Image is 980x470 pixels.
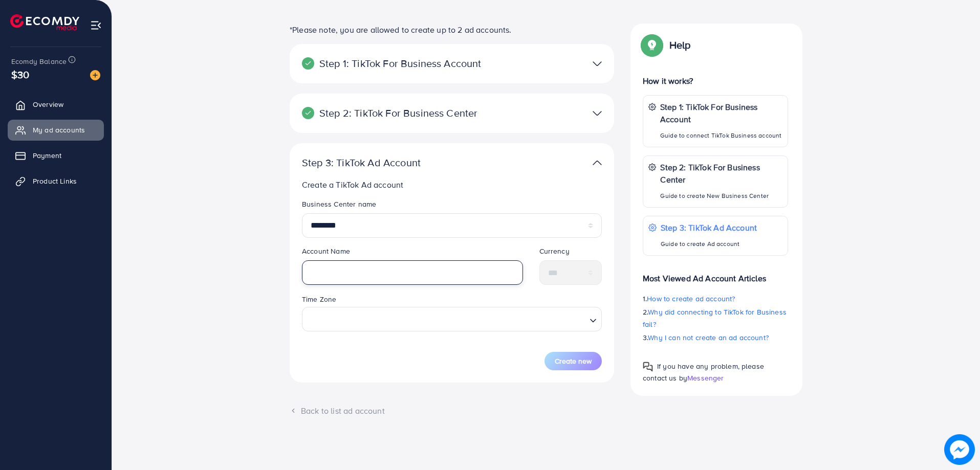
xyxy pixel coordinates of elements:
img: TikTok partner [593,155,602,170]
span: My ad accounts [33,125,85,135]
span: If you have any problem, please contact us by [643,361,764,383]
span: Why I can not create an ad account? [648,332,769,343]
span: Create new [555,356,592,366]
img: TikTok partner [593,106,602,121]
img: Popup guide [643,36,661,54]
p: 3. [643,331,788,344]
p: Guide to connect TikTok Business account [660,129,782,142]
a: My ad accounts [8,120,104,140]
p: Step 1: TikTok For Business Account [302,57,496,70]
span: Ecomdy Balance [11,56,67,66]
p: Step 2: TikTok For Business Center [660,161,782,186]
button: Create new [545,352,602,370]
span: Product Links [33,176,77,186]
label: Time Zone [302,294,336,304]
span: $30 [11,67,29,82]
a: Product Links [8,171,104,191]
img: Popup guide [643,362,653,372]
span: Payment [33,150,61,161]
span: Why did connecting to TikTok for Business fail? [643,307,787,329]
span: Messenger [687,373,724,383]
p: Most Viewed Ad Account Articles [643,264,788,284]
img: image [947,437,972,462]
p: Step 2: TikTok For Business Center [302,107,496,119]
p: Create a TikTok Ad account [302,178,606,191]
legend: Account Name [302,246,523,260]
img: TikTok partner [593,56,602,71]
p: 1. [643,293,788,305]
legend: Currency [539,246,602,260]
img: menu [90,19,102,31]
div: Search for option [302,307,602,331]
p: 2. [643,306,788,330]
img: image [90,70,100,80]
a: Payment [8,145,104,166]
a: Overview [8,94,104,115]
span: Overview [33,99,63,109]
img: logo [10,14,79,30]
p: Step 3: TikTok Ad Account [661,221,757,234]
p: Step 3: TikTok Ad Account [302,156,496,169]
input: Search for option [307,309,585,328]
span: How to create ad account? [647,294,735,304]
p: *Please note, you are allowed to create up to 2 ad accounts. [290,24,614,36]
legend: Business Center name [302,199,602,213]
p: How it works? [643,75,788,87]
div: Back to list ad account [290,405,614,417]
p: Step 1: TikTok For Business Account [660,101,782,125]
p: Guide to create New Business Center [660,190,782,202]
p: Help [669,39,691,51]
p: Guide to create Ad account [661,238,757,250]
